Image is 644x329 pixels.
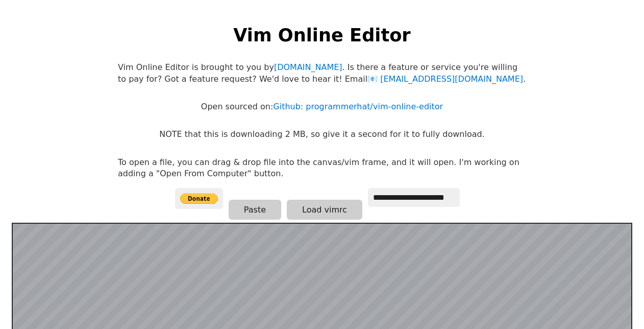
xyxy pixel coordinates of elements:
[233,22,410,48] h1: Vim Online Editor
[201,101,443,112] p: Open sourced on:
[159,129,484,140] p: NOTE that this is downloading 2 MB, so give it a second for it to fully download.
[287,200,362,220] button: Load vimrc
[118,62,526,85] p: Vim Online Editor is brought to you by . Is there a feature or service you're willing to pay for?...
[367,74,523,84] a: [EMAIL_ADDRESS][DOMAIN_NAME]
[118,157,526,180] p: To open a file, you can drag & drop file into the canvas/vim frame, and it will open. I'm working...
[274,62,342,72] a: [DOMAIN_NAME]
[229,200,281,220] button: Paste
[273,102,443,111] a: Github: programmerhat/vim-online-editor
